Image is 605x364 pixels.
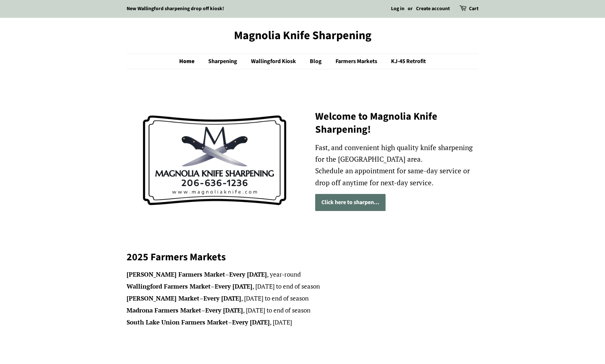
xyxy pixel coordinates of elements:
a: Log in [391,5,404,12]
strong: Every [DATE] [229,270,267,278]
strong: Madrona Farmers Market [127,306,201,314]
a: Wallingford Kiosk [246,54,303,69]
li: – , [DATE] [127,317,478,328]
strong: Every [DATE] [215,282,252,290]
a: Click here to sharpen... [315,194,386,211]
a: Magnolia Knife Sharpening [127,29,478,42]
strong: Every [DATE] [203,294,241,302]
strong: Every [DATE] [232,318,270,326]
strong: [PERSON_NAME] Farmers Market [127,270,225,278]
a: Home [179,54,202,69]
li: – , [DATE] to end of season [127,281,478,292]
strong: South Lake Union Farmers Market [127,318,228,326]
li: – , year-round [127,269,478,280]
a: Create account [416,5,450,12]
p: Fast, and convenient high quality knife sharpening for the [GEOGRAPHIC_DATA] area. Schedule an ap... [315,142,478,189]
strong: Wallingford Farmers Market [127,282,211,290]
a: KJ-45 Retrofit [386,54,426,69]
li: or [408,5,413,13]
a: Farmers Markets [330,54,384,69]
h2: Welcome to Magnolia Knife Sharpening! [315,110,478,136]
a: Cart [469,5,478,13]
li: – , [DATE] to end of season [127,293,478,304]
strong: Every [DATE] [205,306,243,314]
a: New Wallingford sharpening drop off kiosk! [127,5,224,12]
li: – , [DATE] to end of season [127,305,478,316]
h2: 2025 Farmers Markets [127,251,478,264]
a: Blog [304,54,329,69]
strong: [PERSON_NAME] Market [127,294,199,302]
a: Sharpening [203,54,244,69]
